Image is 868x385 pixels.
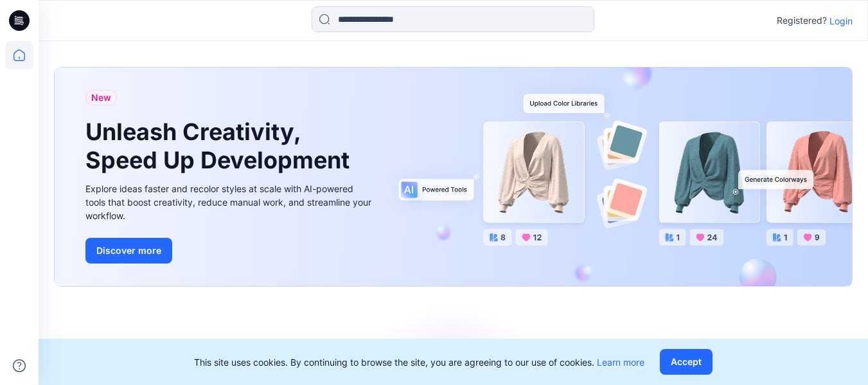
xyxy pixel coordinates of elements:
div: Explore ideas faster and recolor styles at scale with AI-powered tools that boost creativity, red... [85,182,375,222]
span: New [91,90,111,105]
a: Discover more [85,238,375,264]
h1: Unleash Creativity, Speed Up Development [85,118,355,174]
p: Registered? [777,13,827,28]
button: Discover more [85,238,172,264]
p: Login [829,14,853,28]
a: Learn more [597,357,644,368]
p: This site uses cookies. By continuing to browse the site, you are agreeing to our use of cookies. [194,355,644,369]
button: Accept [660,349,713,375]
